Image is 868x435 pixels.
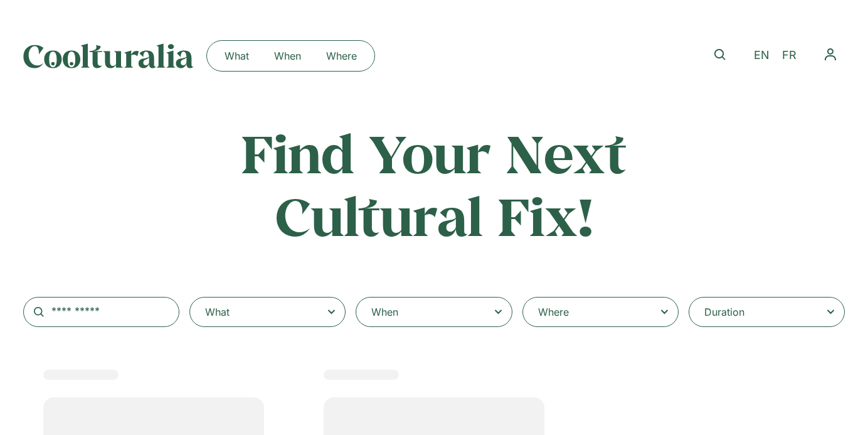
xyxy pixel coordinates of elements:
[748,46,776,65] a: EN
[212,46,262,66] a: What
[314,46,369,66] a: Where
[371,304,398,320] div: When
[754,49,770,62] span: EN
[704,304,744,320] div: Duration
[205,304,230,320] div: What
[816,40,845,69] nav: Menu
[188,122,680,247] h2: Find Your Next Cultural Fix!
[782,49,797,62] span: FR
[262,46,314,66] a: When
[538,304,569,320] div: Where
[212,46,369,66] nav: Menu
[776,46,803,65] a: FR
[816,40,845,69] button: Menu Toggle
